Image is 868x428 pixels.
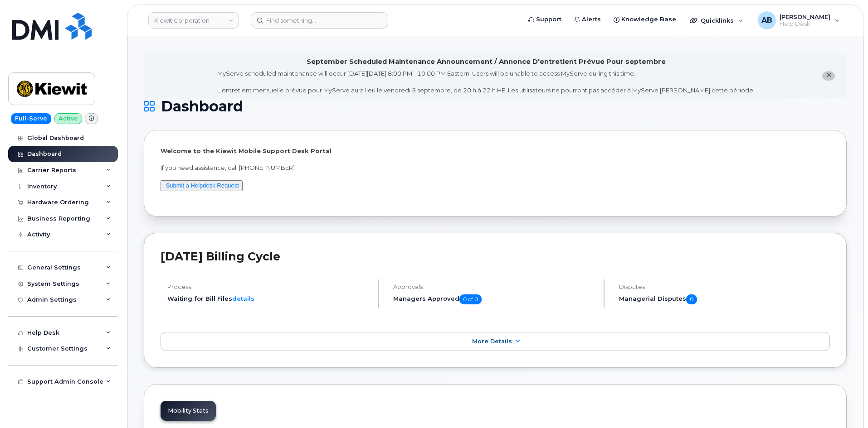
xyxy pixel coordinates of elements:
iframe: Messenger Launcher [829,389,861,421]
a: details [232,295,254,302]
h5: Managers Approved [393,294,596,304]
span: Dashboard [161,100,243,113]
div: September Scheduled Maintenance Announcement / Annonce D'entretient Prévue Pour septembre [307,57,666,67]
div: MyServe scheduled maintenance will occur [DATE][DATE] 8:00 PM - 10:00 PM Eastern. Users will be u... [217,69,755,95]
h4: Process [167,284,370,290]
h2: [DATE] Billing Cycle [161,250,830,263]
span: 0 of 0 [459,294,482,304]
h5: Managerial Disputes [619,294,830,304]
li: Waiting for Bill Files [167,294,370,303]
h4: Approvals [393,284,596,290]
span: More Details [472,338,512,345]
p: Welcome to the Kiewit Mobile Support Desk Portal [161,147,830,155]
h4: Disputes [619,284,830,290]
button: close notification [822,71,835,81]
p: If you need assistance, call [PHONE_NUMBER] [161,164,830,172]
button: Submit a Helpdesk Request [161,180,243,192]
span: 0 [686,294,697,304]
a: Submit a Helpdesk Request [166,182,239,189]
